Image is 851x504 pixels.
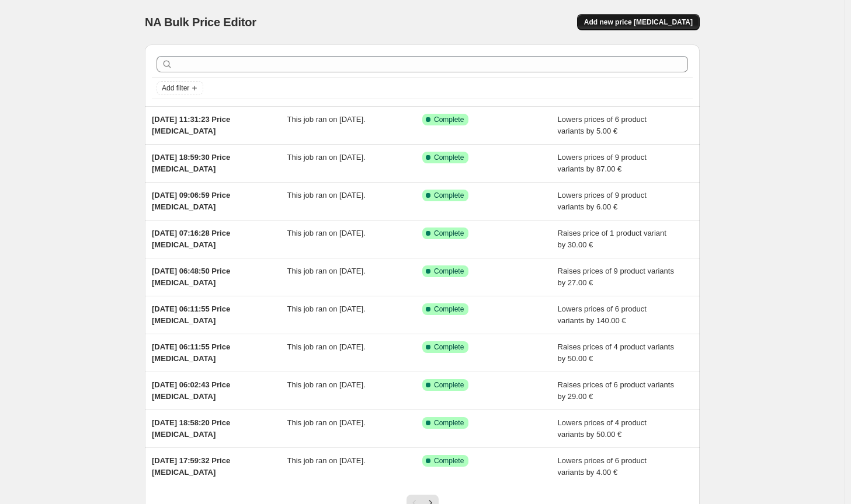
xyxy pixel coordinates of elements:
[434,418,464,428] span: Complete
[152,342,230,363] span: [DATE] 06:11:55 Price [MEDICAL_DATA]
[287,304,366,313] span: This job ran on [DATE].
[558,115,647,135] span: Lowers prices of 6 product variants by 5.00 €
[152,456,230,477] span: [DATE] 17:59:32 Price [MEDICAL_DATA]
[434,153,464,162] span: Complete
[152,267,230,287] span: [DATE] 06:48:50 Price [MEDICAL_DATA]
[287,380,366,389] span: This job ran on [DATE].
[558,229,666,249] span: Raises price of 1 product variant by 30.00 €
[434,456,464,466] span: Complete
[152,304,230,325] span: [DATE] 06:11:55 Price [MEDICAL_DATA]
[434,304,464,314] span: Complete
[434,115,464,124] span: Complete
[152,418,230,439] span: [DATE] 18:58:20 Price [MEDICAL_DATA]
[558,380,674,401] span: Raises prices of 6 product variants by 29.00 €
[434,267,464,276] span: Complete
[287,153,366,162] span: This job ran on [DATE].
[152,115,230,135] span: [DATE] 11:31:23 Price [MEDICAL_DATA]
[287,229,366,237] span: This job ran on [DATE].
[152,191,230,211] span: [DATE] 09:06:59 Price [MEDICAL_DATA]
[434,342,464,352] span: Complete
[558,267,674,287] span: Raises prices of 9 product variants by 27.00 €
[558,456,647,477] span: Lowers prices of 6 product variants by 4.00 €
[287,418,366,427] span: This job ran on [DATE].
[558,153,647,173] span: Lowers prices of 9 product variants by 87.00 €
[287,267,366,275] span: This job ran on [DATE].
[157,81,203,95] button: Add filter
[287,191,366,199] span: This job ran on [DATE].
[558,418,647,439] span: Lowers prices of 4 product variants by 50.00 €
[287,456,366,465] span: This job ran on [DATE].
[145,16,256,29] span: NA Bulk Price Editor
[584,17,693,27] span: Add new price [MEDICAL_DATA]
[558,342,674,363] span: Raises prices of 4 product variants by 50.00 €
[287,342,366,351] span: This job ran on [DATE].
[152,380,230,401] span: [DATE] 06:02:43 Price [MEDICAL_DATA]
[558,191,647,211] span: Lowers prices of 9 product variants by 6.00 €
[434,229,464,238] span: Complete
[577,14,700,30] button: Add new price [MEDICAL_DATA]
[434,191,464,200] span: Complete
[558,304,647,325] span: Lowers prices of 6 product variants by 140.00 €
[434,380,464,390] span: Complete
[152,153,230,173] span: [DATE] 18:59:30 Price [MEDICAL_DATA]
[152,229,230,249] span: [DATE] 07:16:28 Price [MEDICAL_DATA]
[287,115,366,124] span: This job ran on [DATE].
[162,83,189,93] span: Add filter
